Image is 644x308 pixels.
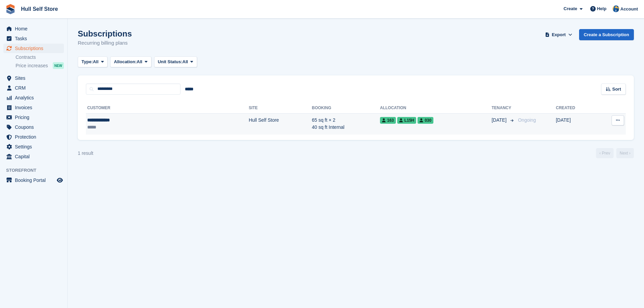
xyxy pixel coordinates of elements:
[596,148,614,158] a: Previous
[154,56,197,68] button: Unit Status: All
[620,6,638,13] span: Account
[595,148,635,158] nav: Page
[544,29,574,40] button: Export
[78,29,132,38] h1: Subscriptions
[6,167,67,174] span: Storefront
[380,117,396,124] span: 163
[137,58,142,65] span: All
[3,93,64,102] a: menu
[3,73,64,83] a: menu
[53,62,64,69] div: NEW
[15,103,55,112] span: Invoices
[249,113,312,135] td: Hull Self Store
[3,142,64,151] a: menu
[78,56,108,68] button: Type: All
[556,103,596,114] th: Created
[15,122,55,132] span: Coupons
[81,58,93,65] span: Type:
[16,62,64,69] a: Price increases NEW
[15,83,55,93] span: CRM
[612,86,621,93] span: Sort
[380,103,492,114] th: Allocation
[492,103,515,114] th: Tenancy
[15,93,55,102] span: Analytics
[3,24,64,33] a: menu
[78,150,93,157] div: 1 result
[556,113,596,135] td: [DATE]
[3,175,64,185] a: menu
[3,132,64,142] a: menu
[3,34,64,43] a: menu
[5,4,16,14] img: stora-icon-8386f47178a22dfd0bd8f6a31ec36ba5ce8667c1dd55bd0f319d3a0aa187defe.svg
[15,175,55,185] span: Booking Portal
[579,29,634,40] a: Create a Subscription
[3,152,64,161] a: menu
[518,117,536,123] span: Ongoing
[110,56,151,68] button: Allocation: All
[86,103,249,114] th: Customer
[312,113,380,135] td: 65 sq ft × 2 40 sq ft Internal
[3,83,64,93] a: menu
[3,113,64,122] a: menu
[16,63,48,69] span: Price increases
[56,176,64,184] a: Preview store
[158,58,183,65] span: Unit Status:
[18,3,61,15] a: Hull Self Store
[16,54,64,61] a: Contracts
[597,5,606,12] span: Help
[3,122,64,132] a: menu
[15,113,55,122] span: Pricing
[312,103,380,114] th: Booking
[552,31,566,38] span: Export
[15,142,55,151] span: Settings
[78,39,132,47] p: Recurring billing plans
[613,5,619,12] img: Hull Self Store
[15,152,55,161] span: Capital
[249,103,312,114] th: Site
[564,5,577,12] span: Create
[15,132,55,142] span: Protection
[397,117,416,124] span: L15H
[15,44,55,53] span: Subscriptions
[616,148,634,158] a: Next
[15,24,55,33] span: Home
[15,73,55,83] span: Sites
[3,44,64,53] a: menu
[15,34,55,43] span: Tasks
[492,117,508,124] span: [DATE]
[3,103,64,112] a: menu
[418,117,433,124] span: 030
[114,58,137,65] span: Allocation:
[183,58,188,65] span: All
[93,58,99,65] span: All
